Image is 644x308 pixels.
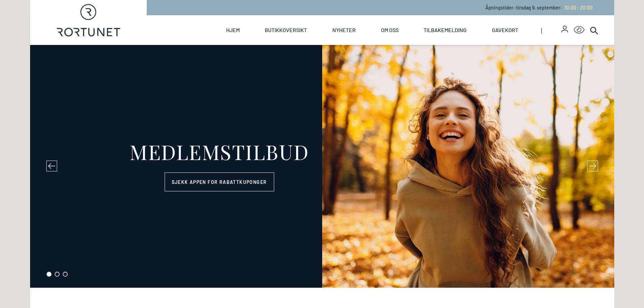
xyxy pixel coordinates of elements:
a: Gavekort [492,15,518,45]
a: Hjem [226,15,240,45]
a: Sjekk appen for rabattkuponger [165,172,274,191]
span: | [541,15,562,45]
div: MEDLEMSTILBUD [129,141,309,162]
a: Nyheter [332,15,356,45]
span: 10:00 - 20:00 [565,5,593,10]
a: 10:00 - 20:00 [562,5,593,10]
button: Open Accessibility Menu [574,25,585,35]
section: carousel-slider [30,45,614,288]
a: Tilbakemelding [424,15,467,45]
a: Butikkoversikt [265,15,307,45]
a: Om oss [381,15,399,45]
div: slide 1 of 3 [30,45,614,288]
p: Åpningstider - tirsdag 9. september : [485,4,593,11]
